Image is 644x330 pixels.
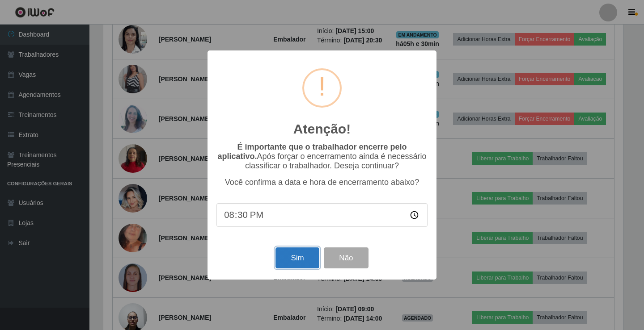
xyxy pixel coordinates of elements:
[275,247,319,268] button: Sim
[217,142,407,161] b: É importante que o trabalhador encerre pelo aplicativo.
[216,178,428,187] p: Você confirma a data e hora de encerramento abaixo?
[324,247,368,268] button: Não
[293,121,351,137] h2: Atenção!
[216,142,428,171] p: Após forçar o encerramento ainda é necessário classificar o trabalhador. Deseja continuar?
